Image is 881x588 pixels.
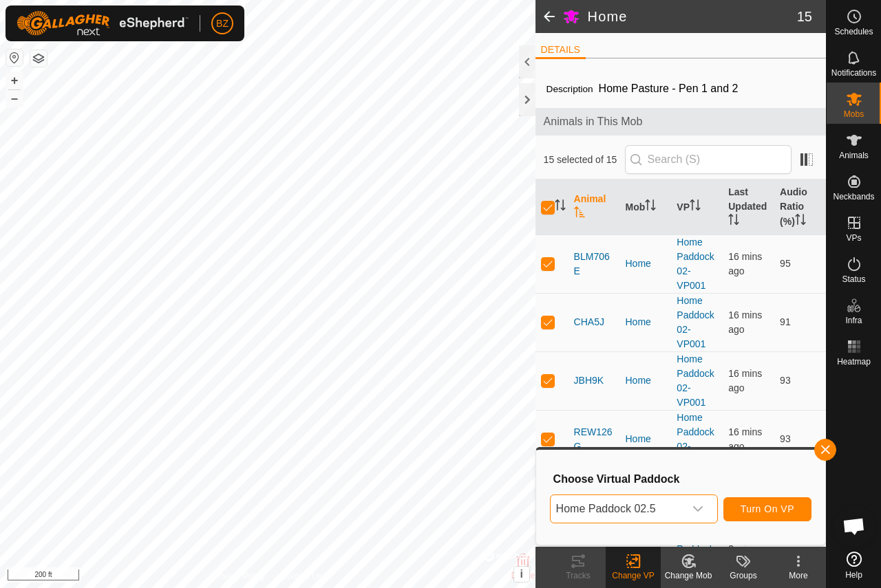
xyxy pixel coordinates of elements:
[774,179,826,235] th: Audio Ratio (%)
[833,193,874,201] span: Neckbands
[741,503,794,514] span: Turn On VP
[553,472,811,486] h3: Choose Virtual Paddock
[677,412,714,466] a: Home Paddock 02-VP001
[780,258,791,269] span: 95
[588,8,797,25] h2: Home
[17,11,189,36] img: Gallagher Logo
[684,495,712,523] div: dropdown trigger
[690,202,701,213] p-sorticon: Activate to sort
[625,145,792,174] input: Search (S)
[625,432,666,446] div: Home
[216,17,229,31] span: BZ
[728,309,762,335] span: 3 Oct 2025, 7:18 am
[771,569,826,582] div: More
[780,375,791,386] span: 93
[795,216,806,227] p-sorticon: Activate to sort
[30,50,47,67] button: Map Layers
[842,275,865,283] span: Status
[834,505,875,547] div: Open chat
[677,295,714,349] a: Home Paddock 02-VP001
[574,315,604,329] span: CHA5J
[797,6,812,27] span: 15
[780,316,791,327] span: 91
[625,373,666,388] div: Home
[6,50,23,66] button: Reset Map
[780,433,791,444] span: 93
[574,250,615,279] span: BLM706E
[574,208,585,219] p-sorticon: Activate to sort
[677,353,714,408] a: Home Paddock 02-VP001
[837,358,871,366] span: Heatmap
[834,28,873,36] span: Schedules
[716,569,771,582] div: Groups
[593,77,744,100] span: Home Pasture - Pen 1 and 2
[569,179,620,235] th: Animal
[551,495,684,523] span: Home Paddock 02.5
[845,316,862,325] span: Infra
[671,179,723,235] th: VP
[535,43,586,59] li: DETAILS
[845,571,862,579] span: Help
[728,216,739,227] p-sorticon: Activate to sort
[619,179,671,235] th: Mob
[839,151,869,160] span: Animals
[661,569,716,582] div: Change Mob
[625,315,666,329] div: Home
[728,426,762,452] span: 3 Oct 2025, 7:18 am
[544,153,625,167] span: 15 selected of 15
[574,373,604,388] span: JBH9K
[544,113,818,130] span: Animals in This Mob
[546,84,593,94] label: Description
[723,179,774,235] th: Last Updated
[281,570,321,582] a: Contact Us
[846,234,861,242] span: VPs
[827,546,881,585] a: Help
[677,237,714,291] a: Home Paddock 02-VP001
[844,110,864,118] span: Mobs
[606,569,661,582] div: Change VP
[520,568,522,580] span: i
[723,497,811,521] button: Turn On VP
[831,69,876,77] span: Notifications
[645,202,656,213] p-sorticon: Activate to sort
[213,570,265,582] a: Privacy Policy
[514,567,529,582] button: i
[574,425,615,454] span: REW126G
[728,251,762,276] span: 3 Oct 2025, 7:18 am
[551,569,606,582] div: Tracks
[6,72,23,89] button: +
[728,368,762,393] span: 3 Oct 2025, 7:18 am
[555,202,566,213] p-sorticon: Activate to sort
[6,90,23,107] button: –
[625,257,666,271] div: Home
